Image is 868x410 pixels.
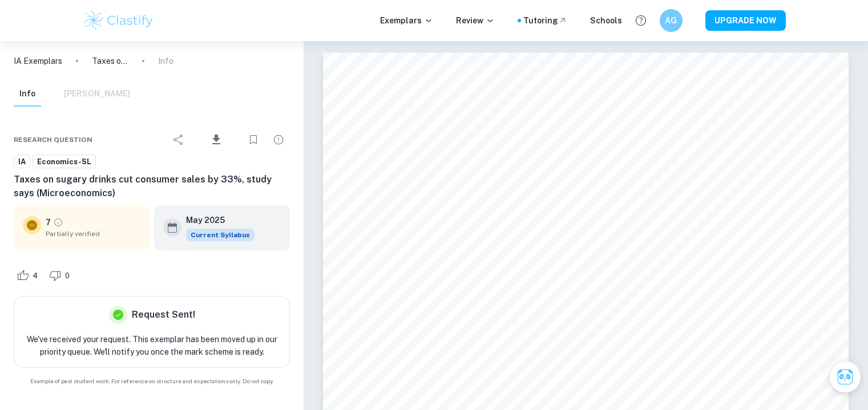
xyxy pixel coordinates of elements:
[33,155,96,169] a: Economics-SL
[83,9,155,32] img: Clastify logo
[14,55,62,67] a: IA Exemplars
[46,266,76,285] div: Dislike
[456,14,495,27] p: Review
[26,270,44,282] span: 4
[267,128,290,151] div: Report issue
[186,229,255,241] div: This exemplar is based on the current syllabus. Feel free to refer to it for inspiration/ideas wh...
[14,82,41,107] button: Info
[59,270,76,282] span: 0
[132,308,195,322] h6: Request Sent!
[46,229,140,239] span: Partially verified
[92,55,128,67] p: Taxes on sugary drinks cut consumer sales by 33%, study says (Microeconomics)
[46,216,51,229] p: 7
[705,10,786,31] button: UPGRADE NOW
[14,377,290,385] span: Example of past student work. For reference on structure and expectations only. Do not copy.
[523,14,567,27] a: Tutoring
[53,217,63,228] a: Grade partially verified
[33,156,95,168] span: Economics-SL
[631,11,651,30] button: Help and Feedback
[186,214,245,226] h6: May 2025
[186,229,255,241] span: Current Syllabus
[14,173,290,200] h6: Taxes on sugary drinks cut consumer sales by 33%, study says (Microeconomics)
[158,55,173,67] p: Info
[14,135,92,145] span: Research question
[23,333,280,358] p: We've received your request. This exemplar has been moved up in our priority queue. We'll notify ...
[380,14,433,27] p: Exemplars
[590,14,622,27] a: Schools
[242,128,265,151] div: Bookmark
[14,156,30,168] span: IA
[14,266,44,285] div: Like
[664,14,677,27] h6: AG
[167,128,190,151] div: Share
[192,125,240,155] div: Download
[829,361,861,393] button: Ask Clai
[14,155,30,169] a: IA
[660,9,683,32] button: AG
